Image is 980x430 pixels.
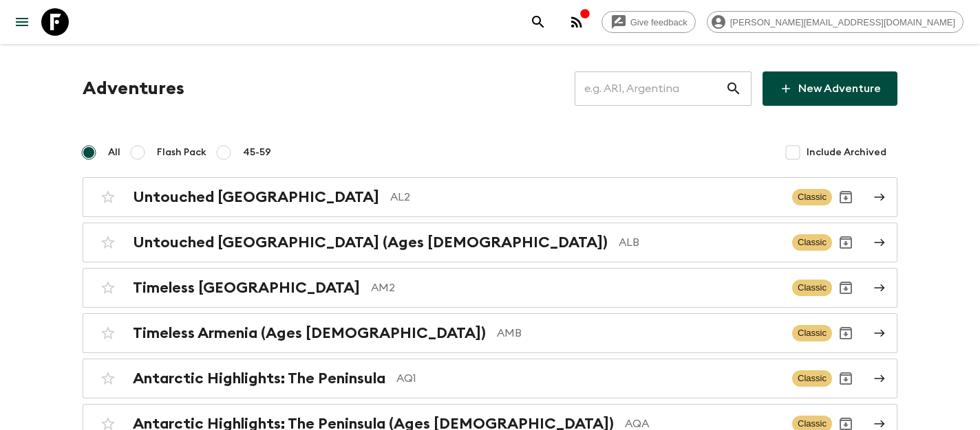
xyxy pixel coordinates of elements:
input: e.g. AR1, Argentina [575,69,725,108]
span: All [108,146,120,159]
button: Archive [832,319,860,347]
h2: Timeless Armenia (Ages [DEMOGRAPHIC_DATA]) [133,324,486,342]
h2: Untouched [GEOGRAPHIC_DATA] (Ages [DEMOGRAPHIC_DATA]) [133,234,608,251]
h2: Antarctic Highlights: The Peninsula [133,370,385,387]
p: AL2 [390,189,781,205]
span: [PERSON_NAME][EMAIL_ADDRESS][DOMAIN_NAME] [723,17,963,27]
button: Archive [832,183,860,211]
h2: Untouched [GEOGRAPHIC_DATA] [133,188,379,206]
span: Flash Pack [157,146,206,159]
span: Include Archived [807,146,886,159]
span: 45-59 [243,146,271,159]
span: Classic [792,325,832,341]
button: Archive [832,274,860,302]
a: Untouched [GEOGRAPHIC_DATA] (Ages [DEMOGRAPHIC_DATA])ALBClassicArchive [83,223,897,262]
p: ALB [619,234,781,251]
div: [PERSON_NAME][EMAIL_ADDRESS][DOMAIN_NAME] [707,11,963,33]
span: Classic [792,234,832,251]
span: Classic [792,370,832,387]
button: search adventures [524,8,552,36]
a: Timeless [GEOGRAPHIC_DATA]AM2ClassicArchive [83,268,897,308]
button: menu [8,8,36,36]
button: Archive [832,229,860,256]
a: Antarctic Highlights: The PeninsulaAQ1ClassicArchive [83,359,897,398]
span: Classic [792,280,832,296]
p: AM2 [371,280,781,296]
a: Timeless Armenia (Ages [DEMOGRAPHIC_DATA])AMBClassicArchive [83,313,897,353]
h2: Timeless [GEOGRAPHIC_DATA] [133,279,360,297]
span: Give feedback [623,17,695,27]
p: AMB [497,325,781,341]
h1: Adventures [83,75,184,102]
button: Archive [832,365,860,392]
a: Untouched [GEOGRAPHIC_DATA]AL2ClassicArchive [83,177,897,217]
span: Classic [792,189,832,205]
a: Give feedback [601,11,696,33]
a: New Adventure [763,71,897,106]
p: AQ1 [396,370,781,387]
